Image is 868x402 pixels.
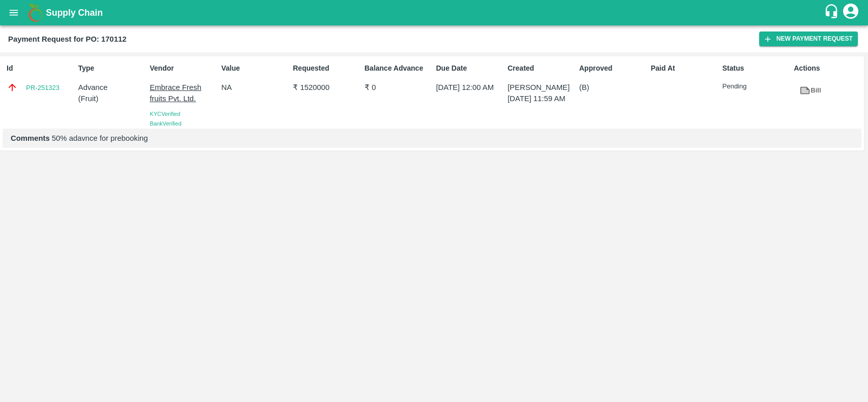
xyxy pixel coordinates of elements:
[8,35,127,43] b: Payment Request for PO: 170112
[221,82,289,93] p: NA
[842,2,860,23] div: account of current user
[293,82,361,93] p: ₹ 1520000
[46,6,824,20] a: Supply Chain
[507,93,575,104] p: [DATE] 11:59 AM
[221,63,289,74] p: Value
[365,63,432,74] p: Balance Advance
[651,63,719,74] p: Paid At
[78,93,146,104] p: ( Fruit )
[507,82,575,93] p: [PERSON_NAME]
[507,63,575,74] p: Created
[150,111,181,117] span: KYC Verified
[150,120,182,127] span: Bank Verified
[436,82,504,93] p: [DATE] 12:00 AM
[759,32,858,46] button: New Payment Request
[723,63,790,74] p: Status
[46,8,103,18] b: Supply Chain
[579,63,647,74] p: Approved
[150,63,218,74] p: Vendor
[11,134,50,142] b: Comments
[78,82,146,93] p: Advance
[150,82,218,105] p: Embrace Fresh fruits Pvt. Ltd.
[579,82,647,93] p: (B)
[25,3,46,23] img: logo
[794,63,861,74] p: Actions
[794,82,826,100] a: Bill
[26,83,59,93] a: PR-251323
[2,1,25,24] button: open drawer
[78,63,146,74] p: Type
[723,82,790,91] p: Pending
[7,63,74,74] p: Id
[824,4,842,22] div: customer-support
[293,63,361,74] p: Requested
[436,63,504,74] p: Due Date
[365,82,432,93] p: ₹ 0
[11,133,853,144] p: 50% adavnce for prebooking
